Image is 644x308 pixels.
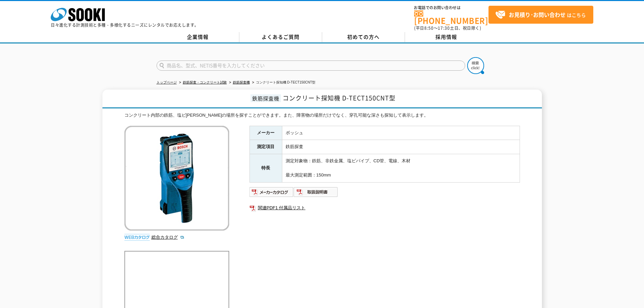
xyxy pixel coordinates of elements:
[239,32,322,42] a: よくあるご質問
[488,6,593,24] a: お見積り･お問い合わせはこちら
[251,79,316,86] li: コンクリート探知機 D-TECT150CNT型
[157,80,177,84] a: トップページ
[424,25,434,31] span: 8:50
[283,93,396,102] span: コンクリート探知機 D-TECT150CNT型
[249,140,282,154] th: 測定項目
[294,187,338,197] img: 取扱説明書
[282,154,520,182] td: 測定対象物：鉄筋、非鉄金属、塩ビパイプ、CD管、電線、木材 最大測定範囲：150mm
[282,140,520,154] td: 鉄筋探査
[183,80,227,84] a: 鉄筋探査・コンクリート試験
[157,61,465,71] input: 商品名、型式、NETIS番号を入力してください
[414,10,488,24] a: [PHONE_NUMBER]
[438,25,450,31] span: 17:30
[322,32,405,42] a: 初めての方へ
[233,80,250,84] a: 鉄筋探査機
[249,187,294,197] img: メーカーカタログ
[282,126,520,140] td: ボッシュ
[124,112,520,119] div: コンクリート内部の鉄筋、塩ビ[PERSON_NAME]の場所を探すことができます。また、障害物の場所だけでなく、穿孔可能な深さも探知して表示します。
[124,126,229,231] img: コンクリート探知機 D-TECT150CNT型
[51,23,199,27] p: 日々進化する計測技術と多種・多様化するニーズにレンタルでお応えします。
[509,10,566,19] strong: お見積り･お問い合わせ
[249,191,294,196] a: メーカーカタログ
[124,234,150,241] img: webカタログ
[414,6,488,10] span: お電話でのお問い合わせは
[249,154,282,182] th: 特長
[249,204,520,212] a: 関連PDF1 付属品リスト
[347,33,380,41] span: 初めての方へ
[405,32,488,42] a: 採用情報
[151,235,185,240] a: 総合カタログ
[414,25,481,31] span: (平日 ～ 土日、祝日除く)
[467,57,484,74] img: btn_search.png
[157,32,239,42] a: 企業情報
[249,126,282,140] th: メーカー
[251,94,281,102] span: 鉄筋探査機
[495,10,586,20] span: はこちら
[294,191,338,196] a: 取扱説明書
